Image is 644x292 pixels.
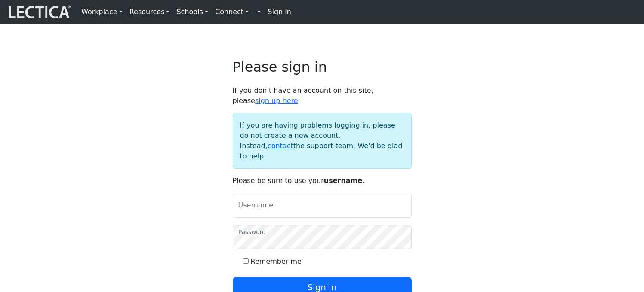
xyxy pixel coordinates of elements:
[78,3,126,21] a: Workplace
[212,3,252,21] a: Connect
[233,85,412,106] p: If you don't have an account on this site, please .
[251,256,302,267] label: Remember me
[6,4,71,20] img: lecticalive
[264,3,295,21] a: Sign in
[173,3,212,21] a: Schools
[233,193,412,218] input: Username
[268,8,291,16] strong: Sign in
[126,3,173,21] a: Resources
[233,176,412,186] p: Please be sure to use your .
[233,59,412,75] h2: Please sign in
[268,142,293,150] a: contact
[255,97,298,105] a: sign up here
[324,176,362,185] strong: username
[233,113,412,169] div: If you are having problems logging in, please do not create a new account. Instead, the support t...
